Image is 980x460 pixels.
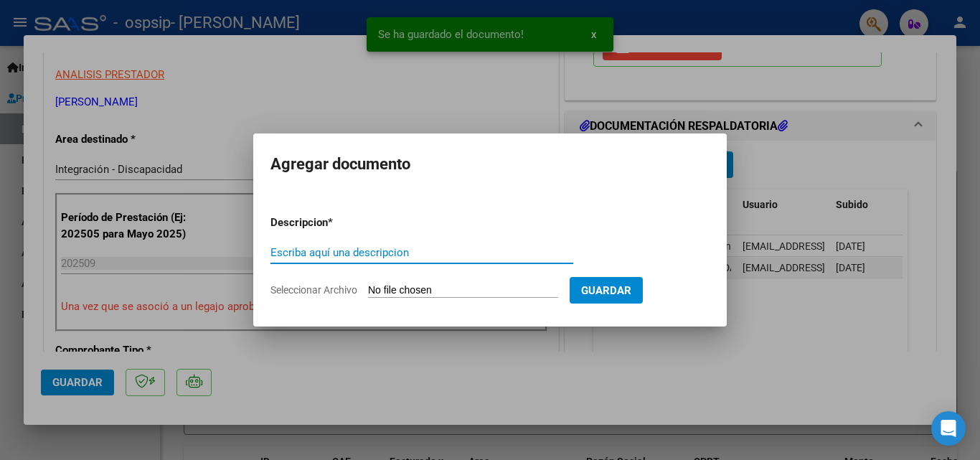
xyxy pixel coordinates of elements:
button: Guardar [570,277,643,304]
p: Descripcion [270,215,402,231]
h2: Agregar documento [270,151,710,178]
span: Seleccionar Archivo [270,284,357,296]
div: Open Intercom Messenger [931,411,966,446]
span: Guardar [581,284,631,297]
